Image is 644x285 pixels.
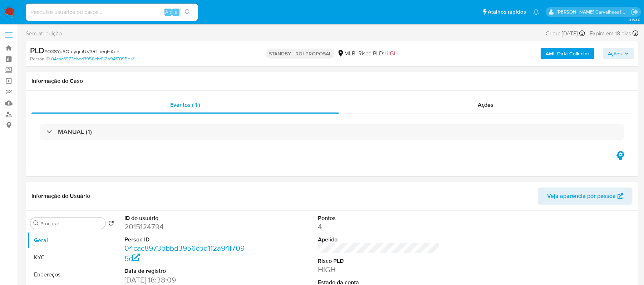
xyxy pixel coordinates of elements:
dd: HIGH [318,265,440,275]
button: Ações [603,48,634,59]
button: Procurar [33,220,39,226]
dd: 2015124794 [124,222,246,232]
button: KYC [28,249,117,266]
span: Atalhos rápidos [488,8,526,16]
a: Notificações [533,9,539,15]
b: PLD [30,45,44,56]
button: Veja aparência por pessoa [538,187,633,205]
p: STANDBY - ROI PROPOSAL [266,49,334,59]
span: HIGH [384,49,398,57]
div: MLB [337,50,355,57]
span: s [175,9,177,15]
dt: Apelido [318,236,440,244]
button: Geral [28,232,117,249]
dt: ID do usuário [124,214,246,222]
span: Eventos ( 1 ) [170,101,200,109]
button: Endereços [28,266,117,283]
span: - [586,29,588,38]
h1: Informação do Usuário [31,192,90,200]
span: Veja aparência por pessoa [547,187,616,205]
dt: Data de registro [124,267,246,275]
span: Alt [165,9,171,15]
b: Person ID [30,56,50,62]
span: # O3SYuSQtqyqmUV3RTheqHAdF [44,48,119,55]
span: Ações [478,101,494,109]
a: Sair [631,8,639,16]
span: Risco PLD: [358,50,398,57]
span: Expira em 18 dias [590,30,631,37]
button: AML Data Collector [541,48,594,59]
input: Pesquise usuários ou casos... [26,7,198,17]
a: 04cac8973bbbd3956cbd112a94f7095c [51,56,134,62]
p: sara.carvalhaes@mercadopago.com.br [557,9,629,15]
h1: Informação do Caso [31,77,633,85]
span: Ações [608,48,622,59]
input: Procurar [40,220,103,227]
h3: MANUAL (1) [58,128,92,136]
dt: Person ID [124,236,246,244]
button: search-icon [180,7,195,17]
b: AML Data Collector [546,48,589,59]
dd: 4 [318,222,440,232]
div: Criou: [DATE] [546,29,585,38]
dd: [DATE] 18:38:09 [124,275,246,285]
dt: Risco PLD [318,257,440,265]
a: 04cac8973bbbd3956cbd112a94f7095c [124,243,245,263]
div: MANUAL (1) [40,124,624,140]
button: Retornar ao pedido padrão [108,220,114,228]
span: Sem atribuição [26,30,62,37]
dt: Pontos [318,214,440,222]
